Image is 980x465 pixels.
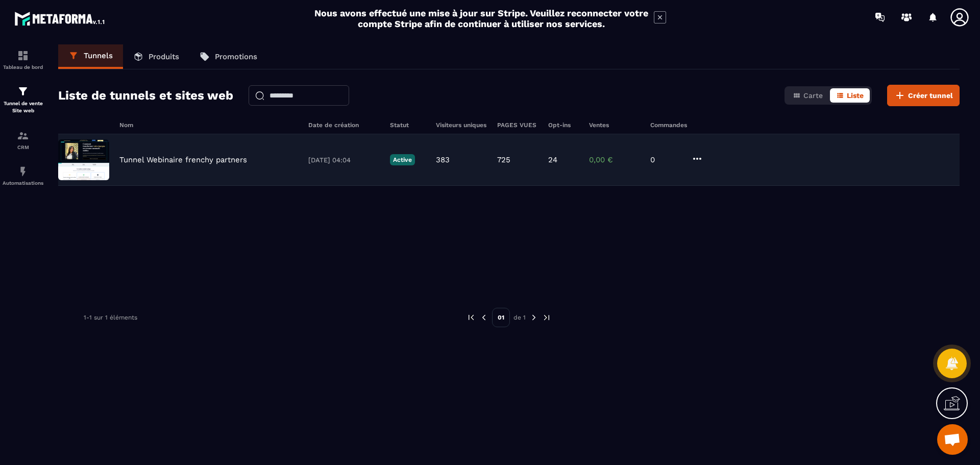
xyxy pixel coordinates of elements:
img: logo [14,9,106,28]
p: CRM [3,144,43,150]
p: de 1 [513,313,526,322]
a: automationsautomationsAutomatisations [3,158,43,193]
img: next [542,313,551,322]
button: Carte [787,88,829,103]
a: formationformationCRM [3,122,43,158]
img: next [529,313,538,322]
p: Tableau de bord [3,64,43,70]
a: formationformationTableau de bord [3,42,43,78]
img: prev [467,313,476,322]
img: formation [17,50,29,62]
div: Open chat [937,424,968,455]
p: [DATE] 04:04 [308,156,380,164]
h6: PAGES VUES [497,121,538,129]
p: 725 [497,155,510,164]
p: 0 [650,155,681,164]
a: Promotions [189,44,267,69]
p: 24 [548,155,557,164]
p: 0,00 € [589,155,640,164]
img: prev [479,313,488,322]
h6: Opt-ins [548,121,579,129]
h6: Visiteurs uniques [436,121,487,129]
h2: Liste de tunnels et sites web [58,85,233,106]
p: Active [390,154,415,165]
h6: Commandes [650,121,687,129]
h6: Ventes [589,121,640,129]
p: 1-1 sur 1 éléments [84,314,137,321]
img: formation [17,130,29,142]
img: formation [17,85,29,97]
p: Promotions [215,52,257,61]
span: Créer tunnel [908,90,953,101]
button: Créer tunnel [887,85,960,106]
span: Carte [803,91,823,100]
span: Liste [847,91,864,100]
h6: Nom [119,121,298,129]
p: Produits [149,52,179,61]
a: formationformationTunnel de vente Site web [3,78,43,122]
p: 01 [492,308,510,327]
h6: Date de création [308,121,380,129]
a: Tunnels [58,44,123,69]
p: 383 [436,155,450,164]
button: Liste [830,88,870,103]
p: Automatisations [3,180,43,186]
h2: Nous avons effectué une mise à jour sur Stripe. Veuillez reconnecter votre compte Stripe afin de ... [314,8,649,29]
p: Tunnel de vente Site web [3,100,43,114]
img: automations [17,165,29,178]
img: image [58,139,109,180]
p: Tunnel Webinaire frenchy partners [119,155,247,164]
p: Tunnels [84,51,113,60]
h6: Statut [390,121,426,129]
a: Produits [123,44,189,69]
